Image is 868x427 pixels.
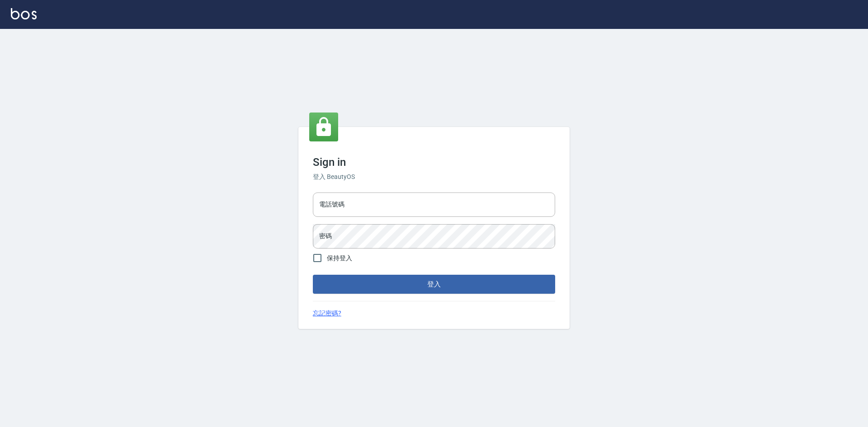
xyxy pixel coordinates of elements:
img: Logo [11,8,37,19]
span: 保持登入 [327,253,352,263]
h6: 登入 BeautyOS [313,172,555,182]
a: 忘記密碼? [313,309,341,318]
button: 登入 [313,275,555,294]
h3: Sign in [313,156,555,169]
